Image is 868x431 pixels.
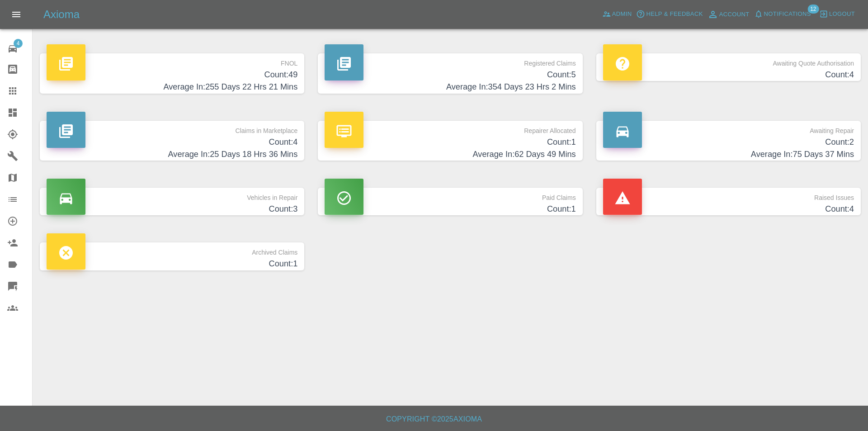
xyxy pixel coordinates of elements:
span: Notifications [764,9,811,19]
h4: Average In: 75 Days 37 Mins [603,148,854,161]
h4: Count: 49 [47,69,297,81]
button: Logout [817,7,857,21]
p: Archived Claims [47,242,297,258]
span: Logout [829,9,855,19]
p: Registered Claims [325,53,576,69]
p: Awaiting Quote Authorisation [603,53,854,69]
a: Repairer AllocatedCount:1Average In:62 Days 49 Mins [318,121,582,161]
h4: Count: 4 [47,136,297,148]
p: Paid Claims [325,188,576,203]
p: FNOL [47,53,297,69]
h4: Average In: 25 Days 18 Hrs 36 Mins [47,148,297,161]
a: Claims in MarketplaceCount:4Average In:25 Days 18 Hrs 36 Mins [40,121,304,161]
h4: Count: 3 [47,203,297,215]
a: Awaiting Quote AuthorisationCount:4 [596,53,861,81]
p: Claims in Marketplace [47,121,297,136]
h4: Count: 4 [603,69,854,81]
span: Help & Feedback [646,9,703,19]
span: Admin [612,9,632,19]
span: 4 [14,39,23,48]
h4: Count: 5 [325,69,576,81]
a: Admin [600,7,634,21]
h4: Average In: 62 Days 49 Mins [325,148,576,161]
span: Account [719,9,750,20]
a: Paid ClaimsCount:1 [318,188,582,215]
h6: Copyright © 2025 Axioma [7,413,861,426]
span: 12 [807,5,819,14]
p: Repairer Allocated [325,121,576,136]
a: Raised IssuesCount:4 [596,188,861,215]
h4: Average In: 354 Days 23 Hrs 2 Mins [325,81,576,93]
p: Raised Issues [603,188,854,203]
a: Vehicles in RepairCount:3 [40,188,304,215]
h4: Count: 4 [603,203,854,215]
p: Vehicles in Repair [47,188,297,203]
a: FNOLCount:49Average In:255 Days 22 Hrs 21 Mins [40,53,304,94]
h4: Count: 1 [47,258,297,270]
h4: Count: 1 [325,203,576,215]
h4: Count: 2 [603,136,854,148]
p: Awaiting Repair [603,121,854,136]
button: Notifications [752,7,813,21]
a: Account [705,7,752,22]
h5: Axioma [43,7,80,22]
a: Archived ClaimsCount:1 [40,242,304,270]
a: Awaiting RepairCount:2Average In:75 Days 37 Mins [596,121,861,161]
a: Registered ClaimsCount:5Average In:354 Days 23 Hrs 2 Mins [318,53,582,94]
h4: Count: 1 [325,136,576,148]
button: Open drawer [5,4,27,25]
button: Help & Feedback [634,7,705,21]
h4: Average In: 255 Days 22 Hrs 21 Mins [47,81,297,93]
